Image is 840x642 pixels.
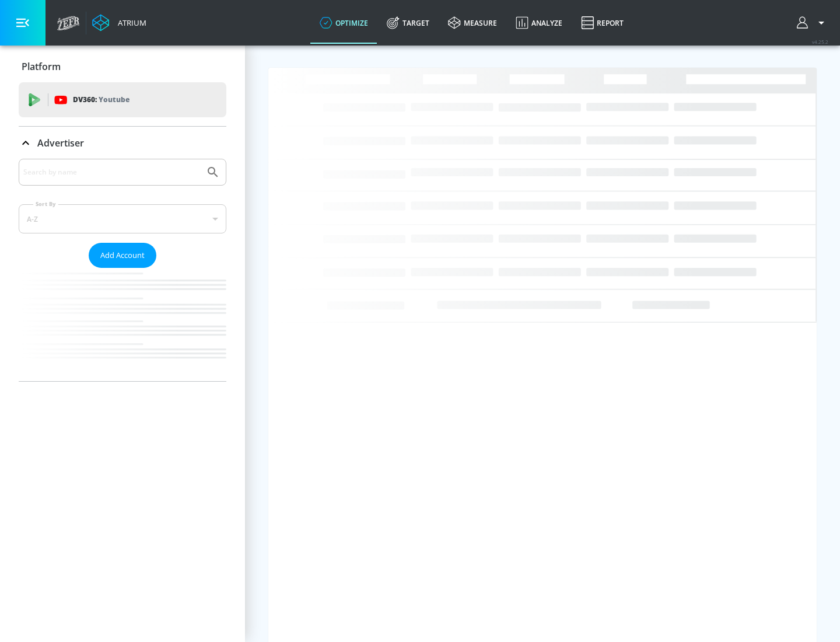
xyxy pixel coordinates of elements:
[23,165,200,180] input: Search by name
[99,93,129,106] p: Youtube
[19,204,226,233] div: A-Z
[22,60,61,73] p: Platform
[92,14,146,32] a: Atrium
[377,2,439,44] a: Target
[89,243,156,268] button: Add Account
[19,268,226,381] nav: list of Advertiser
[19,50,226,83] div: Platform
[19,127,226,159] div: Advertiser
[100,249,145,262] span: Add Account
[37,137,84,149] p: Advertiser
[506,2,572,44] a: Analyze
[310,2,377,44] a: optimize
[73,93,129,106] p: DV360:
[19,82,226,117] div: DV360: Youtube
[572,2,633,44] a: Report
[812,39,828,45] span: v 4.25.2
[33,200,58,208] label: Sort By
[439,2,506,44] a: measure
[113,18,146,28] div: Atrium
[19,159,226,381] div: Advertiser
